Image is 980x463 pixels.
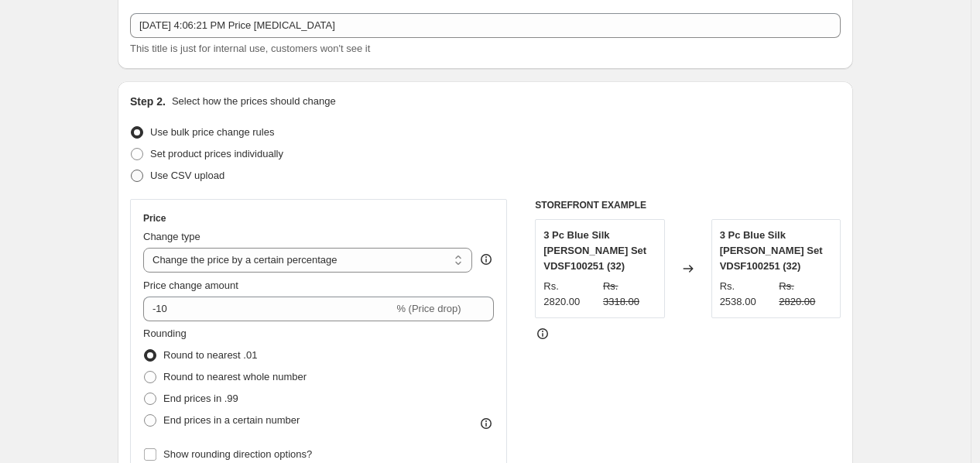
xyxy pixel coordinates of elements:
p: Select how the prices should change [172,94,336,109]
span: Price change amount [143,280,238,291]
span: Show rounding direction options? [163,448,312,460]
span: Change type [143,231,200,242]
div: Rs. 2820.00 [543,279,597,310]
span: 3 Pc Blue Silk [PERSON_NAME] Set VDSF100251 (32) [543,229,646,272]
span: Rounding [143,328,187,339]
span: Round to nearest .01 [163,349,257,361]
span: End prices in a certain number [163,414,300,426]
span: Round to nearest whole number [163,371,307,382]
div: Rs. 2538.00 [720,279,773,310]
span: Use CSV upload [150,170,224,181]
span: End prices in .99 [163,393,238,404]
strike: Rs. 2820.00 [779,279,832,310]
h3: Price [143,212,166,225]
span: 3 Pc Blue Silk [PERSON_NAME] Set VDSF100251 (32) [720,229,823,272]
strike: Rs. 3318.00 [603,279,656,310]
div: help [478,252,494,267]
h6: STOREFRONT EXAMPLE [535,199,841,211]
h2: Step 2. [130,94,166,109]
span: % (Price drop) [396,303,461,314]
input: -15 [143,297,393,321]
span: This title is just for internal use, customers won't see it [130,43,370,54]
input: 30% off holiday sale [130,13,841,38]
span: Set product prices individually [150,148,283,159]
span: Use bulk price change rules [150,126,274,138]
